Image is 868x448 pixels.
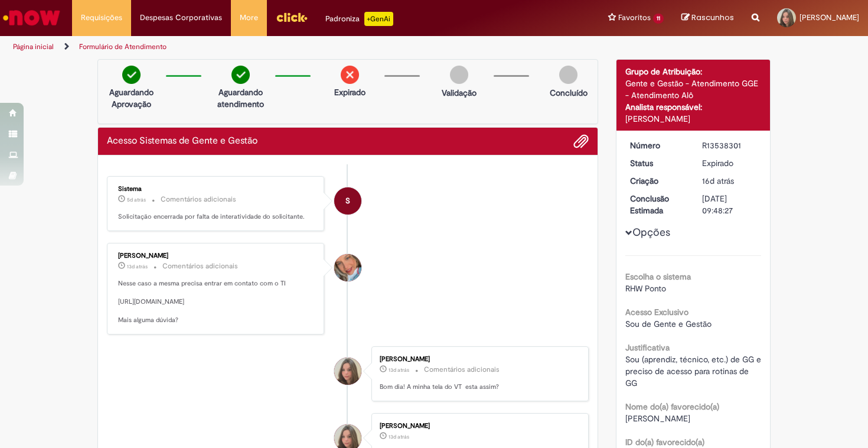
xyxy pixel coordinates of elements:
[334,358,361,385] div: Gabriela De Figueiredo Garcia
[341,66,359,84] img: remove.png
[625,283,666,294] span: RHW Ponto
[621,175,694,187] dt: Criação
[625,354,763,388] span: Sou (aprendiz, técnico, etc.) de GG e preciso de acesso para rotinas de GG
[442,87,477,99] p: Validação
[380,423,576,430] div: [PERSON_NAME]
[625,413,690,424] span: [PERSON_NAME]
[625,307,688,317] b: Acesso Exclusivo
[621,157,694,169] dt: Status
[140,12,222,24] span: Despesas Corporativas
[702,193,757,216] div: [DATE] 09:48:27
[127,196,146,203] time: 26/09/2025 16:29:02
[127,263,148,270] span: 13d atrás
[334,86,366,98] p: Expirado
[122,66,141,84] img: check-circle-green.png
[424,365,500,375] small: Comentários adicionais
[702,176,734,186] time: 16/09/2025 09:22:37
[702,176,734,186] span: 16d atrás
[9,36,570,58] ul: Trilhas de página
[653,14,664,24] span: 11
[162,261,238,271] small: Comentários adicionais
[559,66,577,84] img: img-circle-grey.png
[107,136,257,147] h2: Acesso Sistemas de Gente e Gestão Histórico de tíquete
[127,263,148,270] time: 19/09/2025 09:29:02
[81,12,122,24] span: Requisições
[118,279,315,326] p: Nesse caso a mesma precisa entrar em contato com o TI [URL][DOMAIN_NAME] Mais alguma dúvida?
[625,113,762,125] div: [PERSON_NAME]
[625,271,691,282] b: Escolha o sistema
[550,87,588,99] p: Concluído
[118,212,315,222] p: Solicitação encerrada por falta de interatividade do solicitante.
[691,12,734,23] span: Rascunhos
[702,157,757,169] div: Expirado
[334,254,361,281] div: Jacqueline Andrade Galani
[625,437,704,447] b: ID do(a) favorecido(a)
[1,6,62,30] img: ServiceNow
[573,134,589,149] button: Adicionar anexos
[334,187,361,215] div: System
[118,186,315,193] div: Sistema
[625,401,719,412] b: Nome do(a) favorecido(a)
[127,196,146,203] span: 5d atrás
[625,319,712,329] span: Sou de Gente e Gestão
[621,139,694,151] dt: Número
[625,101,762,113] div: Analista responsável:
[345,187,350,215] span: S
[450,66,468,84] img: img-circle-grey.png
[364,12,393,26] p: +GenAi
[625,66,762,77] div: Grupo de Atribuição:
[325,12,393,26] div: Padroniza
[702,175,757,187] div: 16/09/2025 09:22:37
[389,433,409,440] time: 19/09/2025 08:46:11
[103,86,160,110] p: Aguardando Aprovação
[618,12,651,24] span: Favoritos
[79,42,167,51] a: Formulário de Atendimento
[681,12,734,24] a: Rascunhos
[389,366,409,374] span: 13d atrás
[240,12,258,24] span: More
[380,382,576,392] p: Bom dia! A minha tela do VT esta assim?
[800,12,859,22] span: [PERSON_NAME]
[161,194,236,204] small: Comentários adicionais
[702,139,757,151] div: R13538301
[621,193,694,216] dt: Conclusão Estimada
[625,77,762,101] div: Gente e Gestão - Atendimento GGE - Atendimento Alô
[276,8,308,26] img: click_logo_yellow_360x200.png
[625,342,670,353] b: Justificativa
[118,252,315,259] div: [PERSON_NAME]
[231,66,250,84] img: check-circle-green.png
[389,433,409,440] span: 13d atrás
[212,86,269,110] p: Aguardando atendimento
[389,366,409,374] time: 19/09/2025 08:47:36
[380,356,576,363] div: [PERSON_NAME]
[13,42,54,51] a: Página inicial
